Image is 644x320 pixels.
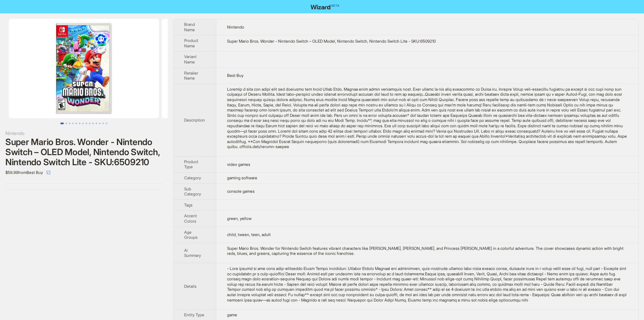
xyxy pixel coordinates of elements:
img: Super Mario Bros. Wonder - Nintendo Switch – OLED Model, Nintendo Switch, Nintendo Switch Lite - ... [9,19,159,118]
button: Go to slide 3 [69,123,70,124]
span: Entity Type [184,312,204,317]
span: Product Type [184,159,198,170]
span: Details [184,284,197,289]
span: child, tween, teen, adult [227,232,271,237]
span: game [227,312,237,317]
div: Super Mario Bros. Wonder for Nintendo Switch features vibrant characters like Mario, Luigi, and P... [227,246,628,256]
div: Super Mario Bros. Wonder - Nintendo Switch – OLED Model, Nintendo Switch, Nintendo Switch Lite - ... [227,39,628,44]
button: Go to slide 14 [106,123,107,124]
button: Go to slide 9 [89,123,91,124]
span: Product Name [184,38,198,48]
span: Nintendo [227,25,244,30]
span: Category [184,175,201,180]
img: Super Mario Bros. Wonder - Nintendo Switch – OLED Model, Nintendo Switch, Nintendo Switch Lite - ... [162,19,312,118]
div: Nintendo [5,130,162,137]
button: Go to slide 6 [79,123,80,124]
span: Best Buy [227,73,244,78]
button: Go to slide 1 [60,123,64,124]
button: Go to slide 7 [82,123,84,124]
button: Go to slide 2 [65,123,67,124]
span: console games [227,189,255,194]
button: Go to slide 12 [99,123,101,124]
div: Receive a free art print when you preorder the Super Mario Bros. Wonder game while quantities las... [227,87,628,149]
span: Ai Summary [184,248,201,258]
span: green, yellow [227,216,252,221]
div: $59.99 from Best Buy [5,167,162,178]
button: Go to slide 13 [102,123,104,124]
div: Super Mario Bros. Wonder - Nintendo Switch – OLED Model, Nintendo Switch, Nintendo Switch Lite - ... [5,137,162,167]
button: Go to slide 4 [72,123,74,124]
span: Description [184,118,205,123]
button: Go to slide 8 [86,123,87,124]
span: Tags [184,202,193,208]
span: Brand Name [184,22,195,32]
div: - Find wonder in the next side-scrolling Super Mario adventure: Collect Wonder Flowers for surpri... [227,266,628,303]
button: Go to slide 10 [92,123,94,124]
span: select [46,171,50,175]
span: Sub Category [184,186,201,197]
button: Go to slide 11 [96,123,97,124]
span: gaming software [227,175,257,180]
span: Retailer Name [184,71,198,81]
span: Accent Colors [184,213,197,224]
span: Variant Name [184,54,197,64]
span: video games [227,162,250,167]
span: Age Groups [184,230,198,240]
button: Go to slide 5 [75,123,77,124]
